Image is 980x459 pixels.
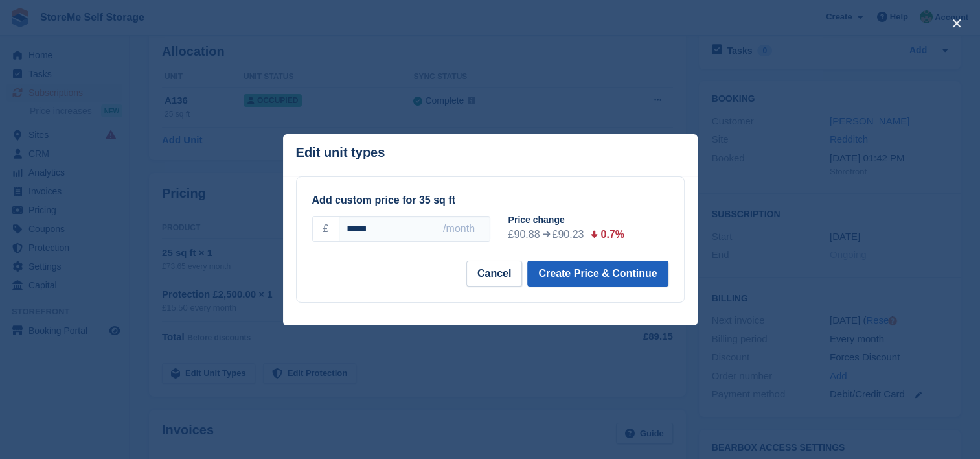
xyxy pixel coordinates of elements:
[466,261,522,287] button: Cancel
[600,227,624,242] div: 0.7%
[508,213,679,227] div: Price change
[296,145,385,160] p: Edit unit types
[312,193,668,208] div: Add custom price for 35 sq ft
[527,261,668,287] button: Create Price & Continue
[508,227,540,242] div: £90.88
[552,227,584,242] div: £90.23
[946,13,967,34] button: close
